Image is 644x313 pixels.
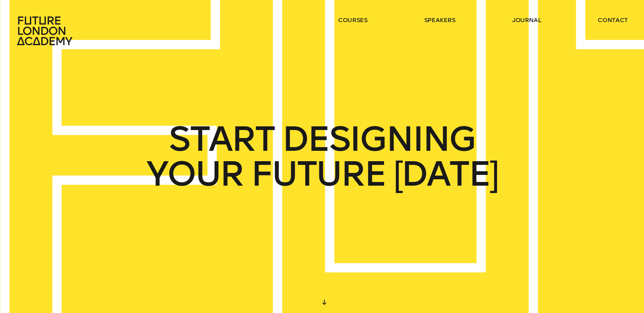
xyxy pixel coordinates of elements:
span: YOUR [146,156,243,191]
a: contact [598,16,628,24]
span: FUTURE [251,156,386,191]
span: DESIGNING [282,122,475,156]
span: [DATE] [393,156,498,191]
a: journal [512,16,541,24]
span: START [169,122,274,156]
a: courses [338,16,368,24]
a: speakers [424,16,455,24]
